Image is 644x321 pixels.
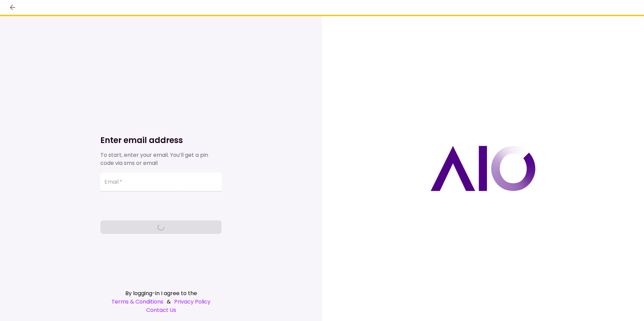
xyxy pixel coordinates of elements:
a: Contact Us [100,306,222,314]
img: AIO logo [430,146,536,191]
button: back [7,2,18,13]
div: By logging-in I agree to the [100,289,222,297]
h1: Enter email address [100,135,222,146]
div: & [100,297,222,306]
a: Terms & Conditions [111,297,163,306]
a: Privacy Policy [174,297,211,306]
div: To start, enter your email. You’ll get a pin code via sms or email [100,151,222,167]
